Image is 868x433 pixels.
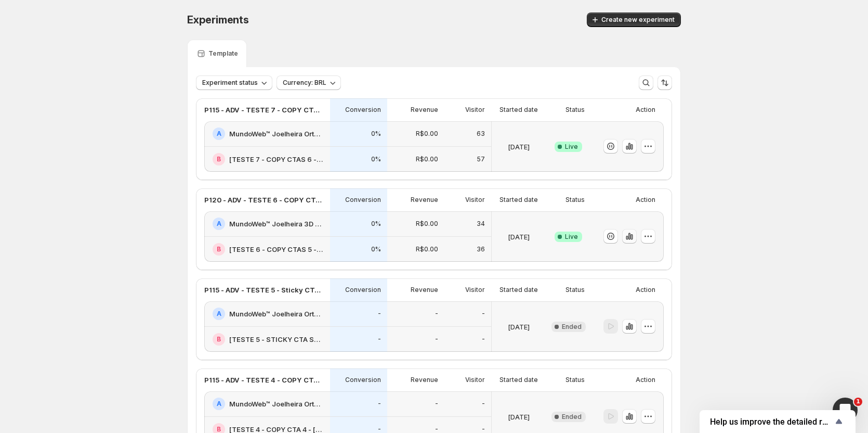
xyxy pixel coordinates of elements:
[499,376,538,384] p: Started date
[416,155,438,163] p: R$0.00
[411,376,438,384] p: Revenue
[345,196,381,204] p: Conversion
[710,417,833,427] span: Help us improve the detailed report for A/B campaigns
[435,335,438,343] p: -
[833,398,858,423] iframe: Intercom live chat
[229,399,324,409] h2: MundoWeb™ Joelheira Ortopédica De Cobre CopperFlex - A3
[499,106,538,114] p: Started date
[565,286,585,294] p: Status
[371,155,381,163] p: 0%
[217,335,221,343] h2: B
[482,335,485,343] p: -
[204,105,324,115] p: P115 - ADV - TESTE 7 - COPY CTA 6 - [DATE] 11:51:21
[345,376,381,384] p: Conversion
[411,286,438,294] p: Revenue
[499,286,538,294] p: Started date
[854,398,862,406] span: 1
[229,219,324,229] h2: MundoWeb™ Joelheira 3D de Cobre CopperFlex - A4
[378,310,381,318] p: -
[204,375,324,385] p: P115 - ADV - TESTE 4 - COPY CTA 4 - [DATE] 20:50:42
[416,245,438,253] p: R$0.00
[345,106,381,114] p: Conversion
[562,323,582,331] span: Ended
[465,376,485,384] p: Visitor
[204,285,324,295] p: P115 - ADV - TESTE 5 - Sticky CTA Sem Escassez - [DATE] 17:40:40
[477,220,485,228] p: 34
[477,245,485,253] p: 36
[217,130,221,138] h2: A
[565,233,578,241] span: Live
[435,400,438,408] p: -
[636,376,655,384] p: Action
[562,413,582,421] span: Ended
[217,400,221,408] h2: A
[187,14,249,26] span: Experiments
[345,286,381,294] p: Conversion
[378,400,381,408] p: -
[565,196,585,204] p: Status
[416,220,438,228] p: R$0.00
[636,106,655,114] p: Action
[371,130,381,138] p: 0%
[499,196,538,204] p: Started date
[508,412,530,422] p: [DATE]
[508,322,530,332] p: [DATE]
[277,75,341,90] button: Currency: BRL
[411,196,438,204] p: Revenue
[482,310,485,318] p: -
[283,79,326,87] span: Currency: BRL
[229,154,324,164] h2: [TESTE 7 - COPY CTAS 6 - [DATE]] MundoWeb™ Joelheira Ortopédica De Cobre CopperFlex - A3
[565,106,585,114] p: Status
[636,196,655,204] p: Action
[416,130,438,138] p: R$0.00
[411,106,438,114] p: Revenue
[208,49,238,58] p: Template
[710,415,845,428] button: Show survey - Help us improve the detailed report for A/B campaigns
[217,220,221,228] h2: A
[378,335,381,343] p: -
[196,75,272,90] button: Experiment status
[217,155,221,163] h2: B
[371,245,381,253] p: 0%
[217,245,221,253] h2: B
[229,129,324,139] h2: MundoWeb™ Joelheira Ortopédica De Cobre CopperFlex - A3
[371,220,381,228] p: 0%
[465,106,485,114] p: Visitor
[477,130,485,138] p: 63
[508,232,530,242] p: [DATE]
[229,309,324,319] h2: MundoWeb™ Joelheira Ortopédica De Cobre CopperFlex - A3
[435,310,438,318] p: -
[636,286,655,294] p: Action
[229,334,324,345] h2: [TESTE 5 - STICKY CTA SEM ESCASSEZ - [DATE]] MundoWeb™ Joelheira Ortopédica De Cobre CopperFlex - A3
[229,244,324,254] h2: [TESTE 6 - COPY CTAS 5 - [DATE]] MundoWeb™ Joelheira 3D de Cobre CopperFlex - A4
[465,286,485,294] p: Visitor
[202,79,258,87] span: Experiment status
[508,142,530,152] p: [DATE]
[217,310,221,318] h2: A
[587,12,681,27] button: Create new experiment
[477,155,485,163] p: 57
[482,400,485,408] p: -
[565,376,585,384] p: Status
[565,143,578,151] span: Live
[601,16,675,24] span: Create new experiment
[465,196,485,204] p: Visitor
[657,75,672,90] button: Sort the results
[204,195,324,205] p: P120 - ADV - TESTE 6 - COPY CTA 5 - [DATE] 11:38:13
